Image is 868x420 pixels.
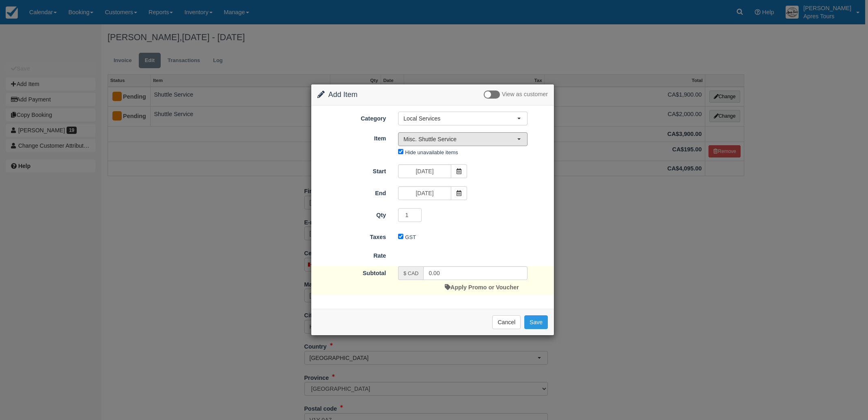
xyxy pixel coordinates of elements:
label: Item [311,131,392,143]
label: GST [405,234,416,240]
label: Category [311,112,392,123]
span: View as customer [502,91,548,98]
a: Apply Promo or Voucher [445,284,519,291]
button: Local Services [398,112,528,125]
label: Qty [311,208,392,220]
button: Save [524,315,548,329]
small: $ CAD [403,271,418,276]
label: End [311,186,392,198]
label: Rate [311,249,392,260]
button: Cancel [492,315,521,329]
label: Start [311,164,392,176]
span: Local Services [403,114,517,123]
label: Taxes [311,230,392,241]
button: Misc. Shuttle Service [398,132,528,146]
span: Misc. Shuttle Service [403,135,517,143]
label: Subtotal [311,266,392,278]
span: Add Item [328,90,358,99]
label: Hide unavailable items [405,149,458,155]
